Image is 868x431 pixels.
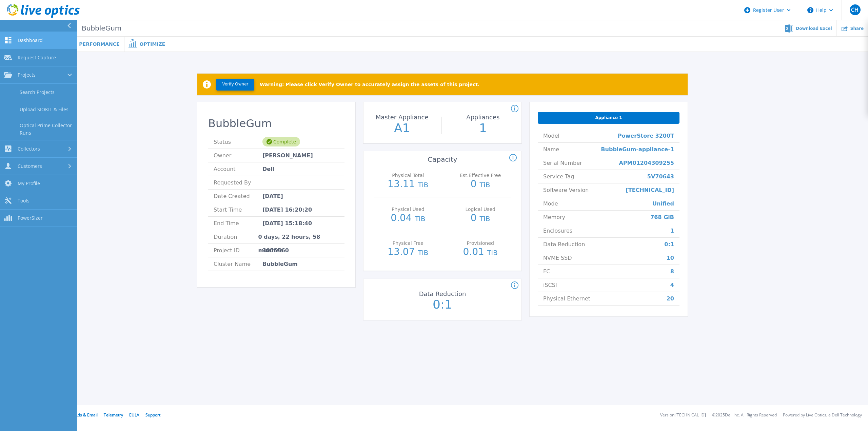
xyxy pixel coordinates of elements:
[379,173,437,178] p: Physical Total
[783,413,862,417] li: Powered by Live Optics, a Dell Technology
[652,197,674,210] span: Unified
[452,207,509,212] p: Logical Used
[445,122,521,134] p: 1
[262,149,313,162] span: [PERSON_NAME]
[447,114,519,120] p: Appliances
[214,230,258,243] span: Duration
[660,413,706,417] li: Version: [TECHNICAL_ID]
[139,42,165,46] span: Optimize
[262,162,274,176] span: Dell
[595,115,622,120] span: Appliance 1
[543,251,572,265] span: NVME SSD
[214,162,262,176] span: Account
[543,129,559,142] span: Model
[618,129,674,142] span: PowerStore 3200T
[145,412,160,418] a: Support
[418,249,428,257] span: TiB
[214,176,262,189] span: Requested By
[104,412,123,418] a: Telemetry
[670,278,674,292] span: 4
[480,181,490,189] span: TiB
[650,211,674,224] span: 768 GiB
[262,217,312,230] span: [DATE] 15:18:40
[18,163,42,169] span: Customers
[378,247,438,257] p: 13.07
[214,135,262,149] span: Status
[216,79,254,91] button: Verify Owner
[670,224,674,237] span: 1
[543,265,550,278] span: FC
[262,244,289,257] span: 3056560
[712,413,777,417] li: © 2025 Dell Inc. All Rights Reserved
[543,197,558,210] span: Mode
[262,190,283,203] span: [DATE]
[77,24,121,32] span: BubbleGum
[543,156,582,170] span: Serial Number
[214,257,262,271] span: Cluster Name
[450,247,511,257] p: 0.01
[18,55,56,61] span: Request Capture
[405,298,480,311] p: 0:1
[18,72,36,78] span: Projects
[18,198,29,204] span: Tools
[415,215,426,223] span: TiB
[18,37,43,43] span: Dashboard
[647,170,674,183] span: 5V70643
[262,137,300,146] div: Complete
[214,190,262,203] span: Date Created
[543,238,585,251] span: Data Reduction
[450,213,511,223] p: 0
[667,251,674,265] span: 10
[262,257,298,271] span: BubbleGum
[851,7,859,13] span: CH
[543,170,574,183] span: Service Tag
[262,203,312,216] span: [DATE] 16:20:20
[626,183,674,197] span: [TECHNICAL_ID]
[208,117,344,130] h2: BubbleGum
[796,26,832,31] span: Download Excel
[364,122,440,134] p: A1
[480,215,490,223] span: TiB
[214,217,262,230] span: End Time
[667,292,674,305] span: 20
[452,241,509,246] p: Provisioned
[17,52,868,350] div: ,
[379,241,437,246] p: Physical Free
[258,230,339,243] span: 0 days, 22 hours, 58 minutes
[619,156,674,170] span: APM01204309255
[79,42,119,46] span: Performance
[214,244,262,257] span: Project ID
[214,203,262,216] span: Start Time
[452,173,509,178] p: Est.Effective Free
[129,412,139,418] a: EULA
[543,211,565,224] span: Memory
[543,224,572,237] span: Enclosures
[18,146,40,152] span: Collectors
[670,265,674,278] span: 8
[601,143,674,156] span: BubbleGum-appliance-1
[75,412,98,418] a: Ads & Email
[664,238,674,251] span: 0:1
[543,183,589,197] span: Software Version
[487,249,498,257] span: TiB
[543,278,557,292] span: iSCSI
[214,149,262,162] span: Owner
[406,291,479,297] p: Data Reduction
[418,181,428,189] span: TiB
[850,26,864,31] span: Share
[378,213,438,223] p: 0.04
[543,292,590,305] span: Physical Ethernet
[379,207,437,212] p: Physical Used
[543,143,559,156] span: Name
[18,180,40,187] span: My Profile
[450,179,511,190] p: 0
[260,82,479,87] p: Warning: Please click Verify Owner to accurately assign the assets of this project.
[366,114,438,120] p: Master Appliance
[378,179,438,190] p: 13.11
[18,215,43,221] span: PowerSizer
